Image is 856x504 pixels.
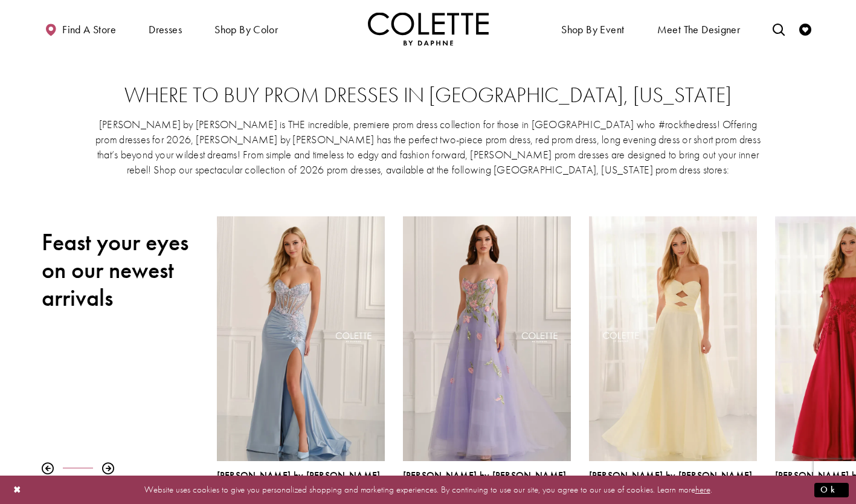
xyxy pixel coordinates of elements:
span: Shop By Event [558,12,627,45]
div: Colette by Daphne Style No. CL6105 [217,470,385,496]
div: Colette by Daphne Style No. CL6103 [394,207,580,504]
span: [PERSON_NAME] by [PERSON_NAME] [403,469,567,482]
a: Meet the designer [654,12,744,45]
p: [PERSON_NAME] by [PERSON_NAME] is THE incredible, premiere prom dress collection for those in [GE... [95,117,762,177]
span: Dresses [146,12,185,45]
span: [PERSON_NAME] by [PERSON_NAME] [217,469,381,482]
h2: Feast your eyes on our newest arrivals [42,228,199,312]
a: Find a store [42,12,119,45]
img: Colette by Daphne [368,12,489,45]
a: Visit Home Page [368,12,489,45]
a: Visit Colette by Daphne Style No. CL6103 Page [403,216,571,460]
span: Shop by color [214,24,278,36]
div: Colette by Daphne Style No. CL6113 [589,470,757,496]
h2: Where to buy prom dresses in [GEOGRAPHIC_DATA], [US_STATE] [66,83,791,108]
button: Submit Dialog [814,482,849,497]
a: Check Wishlist [796,12,814,45]
span: Shop By Event [561,24,624,36]
span: Meet the designer [657,24,741,36]
span: Shop by color [211,12,281,45]
p: Website uses cookies to give you personalized shopping and marketing experiences. By continuing t... [87,482,769,498]
button: Close Dialog [7,479,28,500]
span: [PERSON_NAME] by [PERSON_NAME] [589,469,753,482]
div: Colette by Daphne Style No. CL6103 [403,470,571,496]
span: Dresses [149,24,182,36]
span: Find a store [62,24,116,36]
a: Toggle search [770,12,788,45]
a: here [695,483,710,496]
a: Visit Colette by Daphne Style No. CL6113 Page [589,216,757,460]
a: Visit Colette by Daphne Style No. CL6105 Page [217,216,385,460]
div: Colette by Daphne Style No. CL6105 [208,207,394,504]
div: Colette by Daphne Style No. CL6113 [580,207,766,504]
